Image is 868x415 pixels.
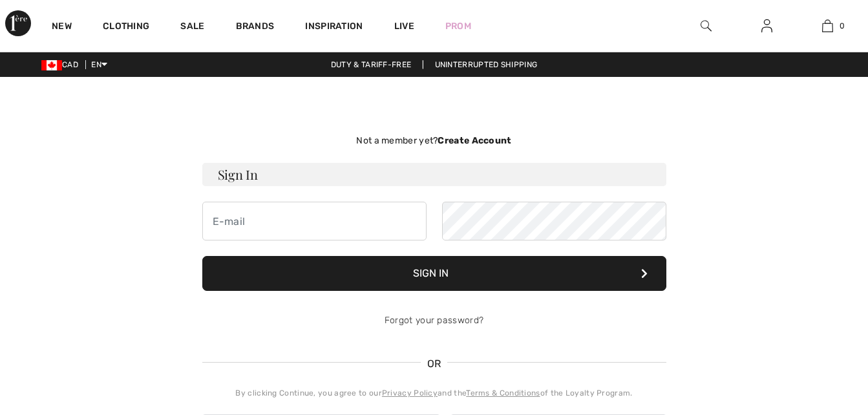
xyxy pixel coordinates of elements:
span: Inspiration [305,21,363,34]
span: OR [421,356,448,372]
a: New [52,21,72,34]
a: Sale [180,21,204,34]
a: Brands [236,21,275,34]
button: Sign In [202,256,666,291]
input: E-mail [202,202,427,240]
a: Prom [445,19,471,33]
a: Forgot your password? [385,315,483,326]
h3: Sign In [202,163,666,186]
span: EN [91,60,107,69]
a: Terms & Conditions [466,388,540,398]
strong: Create Account [438,135,511,146]
a: Privacy Policy [382,388,438,398]
a: Clothing [103,21,149,34]
span: CAD [41,60,83,69]
div: By clicking Continue, you agree to our and the of the Loyalty Program. [202,387,666,399]
div: Not a member yet? [202,134,666,147]
img: 1ère Avenue [5,10,31,36]
a: Live [394,19,414,33]
img: Canadian Dollar [41,60,62,70]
